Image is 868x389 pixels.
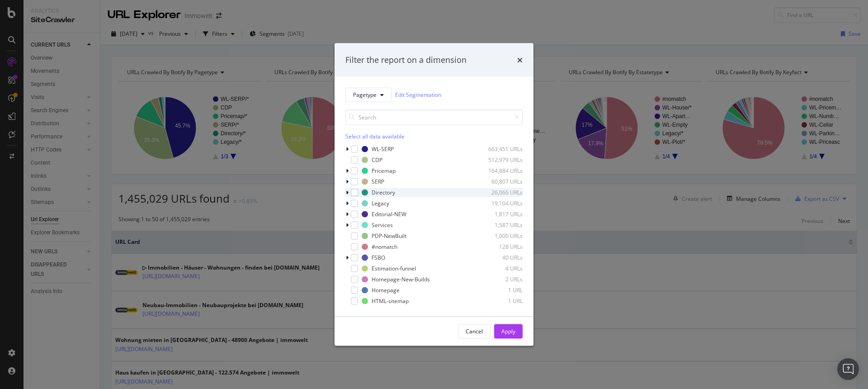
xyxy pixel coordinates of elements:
div: 164,884 URLs [478,167,523,175]
div: Directory [372,189,395,196]
div: 26,066 URLs [478,189,523,196]
div: modal [335,43,533,346]
div: 512,979 URLs [478,156,523,164]
div: times [517,54,523,66]
a: Edit Segmentation [395,90,441,100]
div: #nomatch [372,243,397,251]
div: 60,807 URLs [478,178,523,185]
div: SERP [372,178,384,185]
div: Services [372,221,393,229]
input: Search [345,109,523,125]
div: PDP-NewBuilt [372,232,406,240]
button: Pagetype [345,87,392,102]
div: 4 URLs [478,265,523,272]
button: Apply [494,324,523,338]
div: 19,104 URLs [478,199,523,207]
div: 1,587 URLs [478,221,523,229]
div: Estimation-funnel [372,265,416,272]
div: Editorial-NEW [372,210,406,218]
div: FSBO [372,254,385,261]
div: 1,817 URLs [478,210,523,218]
div: 1 URL [478,286,523,294]
div: Apply [501,327,515,335]
div: Pricemap [372,167,396,175]
div: CDP [372,156,382,164]
div: 40 URLs [478,254,523,261]
div: 1 URL [478,297,523,305]
div: WL-SERP [372,145,394,153]
div: Filter the report on a dimension [345,54,467,66]
button: Cancel [458,324,491,338]
div: 1,000 URLs [478,232,523,240]
div: Select all data available [345,132,523,140]
div: 663,451 URLs [478,145,523,153]
div: 128 URLs [478,243,523,251]
div: Legacy [372,199,389,207]
div: Homepage [372,286,400,294]
div: 2 URLs [478,275,523,283]
div: Cancel [466,327,483,335]
div: HTML-sitemap [372,297,409,305]
span: Pagetype [353,91,377,99]
div: Open Intercom Messenger [837,358,859,380]
div: Homepage-New-Builds [372,275,430,283]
